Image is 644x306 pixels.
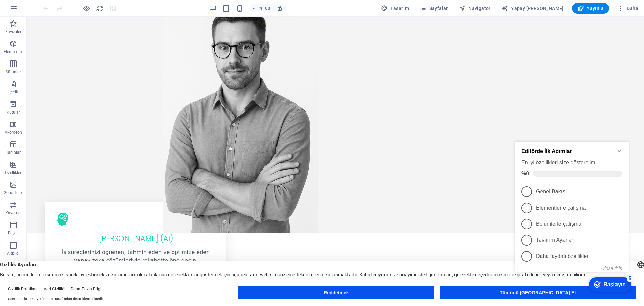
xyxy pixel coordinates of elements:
font: Kaydırıcı [5,211,21,215]
button: Close this [90,131,110,137]
font: Sütunlar [6,70,21,74]
font: Bölümlerle çalışma [24,87,69,92]
font: Görüntüler [4,190,23,195]
font: İçerik [8,90,18,94]
font: Altbilgi [7,251,20,256]
button: Tasarım [378,3,412,14]
button: Daha [614,3,641,14]
i: Yeniden boyutlandırma sırasında seçilen cihaza uyacak şekilde yakınlaştırma seviyesi otomatik ola... [277,5,283,11]
font: %100 [259,6,270,11]
font: Akordeon [5,130,22,135]
font: Elementler [4,49,23,54]
font: Tasarım Ayarları [24,103,63,108]
font: %0 [9,36,17,42]
button: yeniden yükle [96,4,104,12]
li: Bölümlerle çalışma [3,82,117,98]
button: Yapay [PERSON_NAME] [499,3,567,14]
font: Navigatör [468,6,491,11]
font: Tasarım [390,6,409,11]
div: Minimize checklist [105,14,110,19]
font: Favoriler [5,29,21,34]
font: Kutular [7,110,20,115]
li: Elementlerle çalışma [3,65,117,82]
font: Özellikler [5,170,21,175]
button: Yayınla [572,3,609,14]
div: Tasarım (Ctrl+Alt+Y) [378,3,412,14]
font: En iyi özellikleri size gösterelim [9,25,84,31]
font: Daha faydalı özellikler [24,119,77,125]
font: Tablolar [6,150,21,155]
i: Sayfayı yeniden yükle [96,5,104,12]
font: Yayınla [587,6,604,11]
font: Daha [627,6,638,11]
font: Başlık [8,231,19,235]
font: Yapay [PERSON_NAME] [511,6,564,11]
button: %100 [249,4,273,12]
font: 5 [117,141,120,147]
li: Tasarım Ayarları [3,98,117,114]
font: Sayfalar [429,6,448,11]
li: Genel Bakış [3,49,117,65]
font: Editörde İlk Adımlar [9,14,60,20]
font: Genel Bakış [24,54,53,60]
font: Elementlerle çalışma [24,71,74,76]
button: Navigatör [456,3,493,14]
font: Başlayın [92,147,114,153]
div: Başlayın 5 ürün kaldı, %0 tamamlandı [77,143,119,157]
li: Daha faydalı özellikler [3,114,117,130]
button: Sayfalar [417,3,451,14]
button: Önizleme modundan çıkıp düzenlemeye devam etmek için buraya tıklayın [82,4,90,12]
